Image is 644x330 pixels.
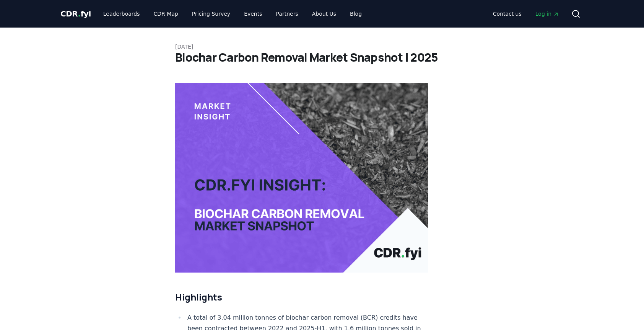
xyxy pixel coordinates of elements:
a: CDR.fyi [60,8,91,19]
nav: Main [487,7,565,21]
a: About Us [306,7,342,21]
a: Partners [270,7,304,21]
span: . [78,9,81,18]
a: Events [238,7,268,21]
span: CDR fyi [60,9,91,18]
h1: Biochar Carbon Removal Market Snapshot | 2025 [175,51,469,64]
span: Log in [535,10,559,18]
p: [DATE] [175,43,469,51]
img: blog post image [175,83,428,273]
a: Pricing Survey [186,7,236,21]
nav: Main [97,7,368,21]
h2: Highlights [175,291,428,303]
a: Leaderboards [97,7,146,21]
a: Contact us [487,7,528,21]
a: Log in [529,7,565,21]
a: CDR Map [148,7,184,21]
a: Blog [344,7,368,21]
